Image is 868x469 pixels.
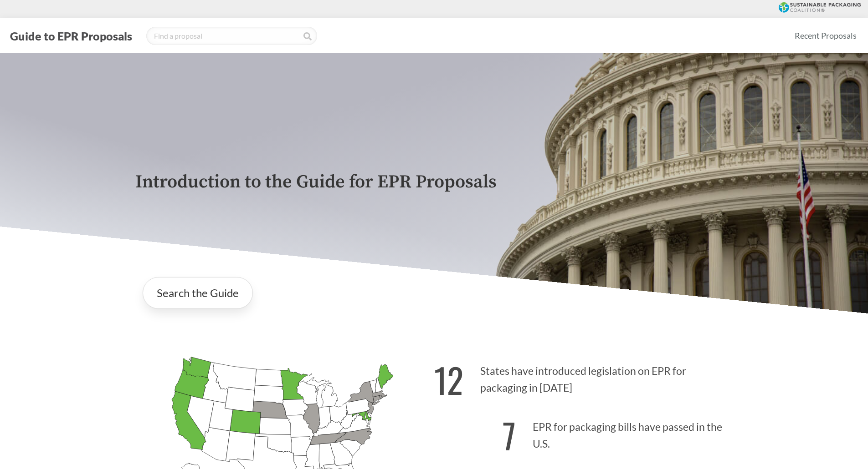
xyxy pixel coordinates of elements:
strong: 12 [434,354,463,405]
a: Recent Proposals [791,25,861,46]
p: EPR for packaging bills have passed in the U.S. [434,405,733,461]
p: Introduction to the Guide for EPR Proposals [135,172,733,192]
p: States have introduced legislation on EPR for packaging in [DATE] [434,349,733,405]
a: Search the Guide [143,277,253,309]
strong: 7 [503,410,516,460]
button: Guide to EPR Proposals [7,29,135,43]
input: Find a proposal [146,27,317,45]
